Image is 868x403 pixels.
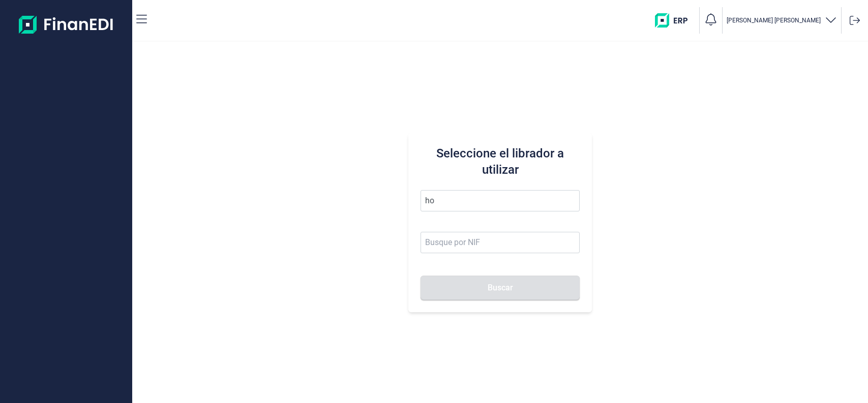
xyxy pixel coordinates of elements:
[421,145,580,178] h3: Seleccione el librador a utilizar
[19,8,114,41] img: Logo de aplicación
[488,284,513,291] span: Buscar
[655,13,695,28] img: erp
[421,276,580,300] button: Buscar
[421,232,580,253] input: Busque por NIF
[727,16,821,24] p: [PERSON_NAME] [PERSON_NAME]
[421,190,580,211] input: Seleccione la razón social
[727,13,837,28] button: [PERSON_NAME] [PERSON_NAME]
